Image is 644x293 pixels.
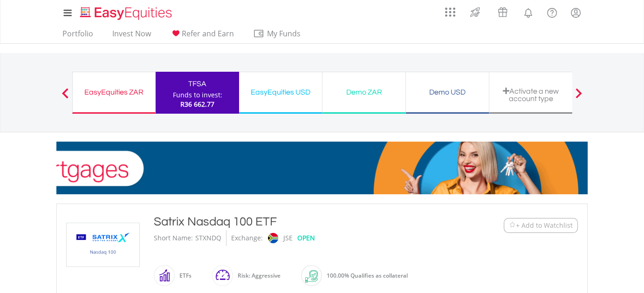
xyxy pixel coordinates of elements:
[411,86,483,99] div: Demo USD
[154,230,193,246] div: Short Name:
[76,2,176,21] a: Home page
[182,28,234,39] span: Refer and Earn
[109,29,155,43] a: Invest Now
[504,218,578,233] button: Watchlist + Add to Watchlist
[540,2,564,21] a: FAQ's and Support
[516,221,573,230] span: + Add to Watchlist
[439,2,461,17] a: AppsGrid
[78,86,150,99] div: EasyEquities ZAR
[283,230,293,246] div: JSE
[297,230,315,246] div: OPEN
[489,2,516,20] a: Vouchers
[327,272,408,279] span: 100.00% Qualifies as collateral
[154,213,446,230] div: Satrix Nasdaq 100 ETF
[495,87,567,102] div: Activate a new account type
[253,27,314,40] span: My Funds
[173,90,222,100] div: Funds to invest:
[166,29,238,43] a: Refer and Earn
[564,2,588,23] a: My Profile
[231,230,263,246] div: Exchange:
[305,270,318,283] img: collateral-qualifying-green.svg
[59,29,97,43] a: Portfolio
[68,223,138,266] img: TFSA.STXNDQ.png
[195,230,221,246] div: STXNDQ
[516,2,540,21] a: Notifications
[233,265,281,287] div: Risk: Aggressive
[56,142,588,194] img: EasyMortage Promotion Banner
[495,5,510,20] img: vouchers-v2.svg
[175,265,192,287] div: ETFs
[509,222,516,229] img: Watchlist
[467,5,483,20] img: thrive-v2.svg
[78,6,176,21] img: EasyEquities_Logo.png
[180,100,214,109] span: R36 662.77
[268,233,278,243] img: jse.png
[161,77,233,90] div: TFSA
[245,86,316,99] div: EasyEquities USD
[328,86,400,99] div: Demo ZAR
[445,7,455,17] img: grid-menu-icon.svg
